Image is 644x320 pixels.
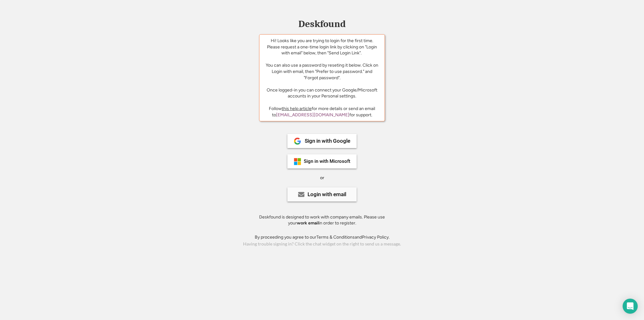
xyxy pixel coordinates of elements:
[320,175,324,181] div: or
[264,106,380,118] div: Follow for more details or send an email to for support.
[251,214,393,226] div: Deskfound is designed to work with company emails. Please use your in order to register.
[276,112,349,118] a: [EMAIL_ADDRESS][DOMAIN_NAME]
[264,38,380,99] div: Hi! Looks like you are trying to login for the first time. Please request a one-time login link b...
[623,299,638,314] div: Open Intercom Messenger
[305,138,350,144] div: Sign in with Google
[255,234,390,240] div: By proceeding you agree to our and
[297,220,319,226] strong: work email
[282,106,312,111] a: this help article
[316,234,355,240] a: Terms & Conditions
[362,234,390,240] a: Privacy Policy.
[304,159,350,164] div: Sign in with Microsoft
[294,137,301,145] img: 1024px-Google__G__Logo.svg.png
[308,192,346,197] div: Login with email
[294,158,301,165] img: ms-symbollockup_mssymbol_19.png
[295,19,349,29] div: Deskfound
